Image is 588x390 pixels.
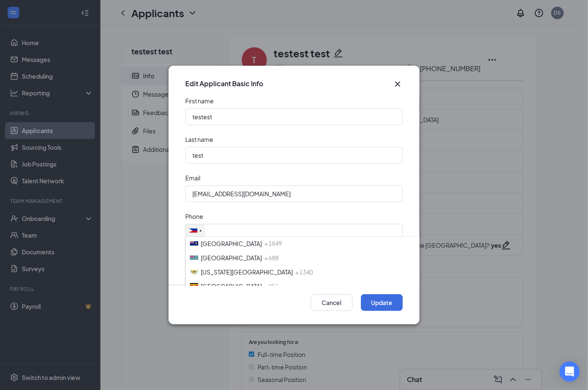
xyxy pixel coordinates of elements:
span: + 256 [264,282,279,290]
input: Enter applicant email [185,185,403,202]
input: Enter applicant first name [185,108,403,125]
h3: Edit Applicant Basic Info [185,79,263,88]
div: Email [185,174,200,182]
div: Last name [185,135,213,144]
span: + 1649 [264,240,282,247]
div: Phone [185,212,203,221]
span: [GEOGRAPHIC_DATA] [201,282,262,290]
button: Cancel [311,294,353,311]
div: Open Intercom Messenger [560,362,580,382]
span: [US_STATE][GEOGRAPHIC_DATA] [201,268,293,276]
span: + 1340 [295,268,313,276]
div: Philippines: +63 [186,224,205,237]
svg: Cross [393,79,403,89]
button: Update [361,294,403,311]
button: Close [393,79,403,89]
input: Enter applicant last name [185,147,403,164]
span: [GEOGRAPHIC_DATA] [201,254,262,262]
span: + 688 [264,254,279,262]
div: First name [185,97,214,105]
span: [GEOGRAPHIC_DATA] [201,240,262,247]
